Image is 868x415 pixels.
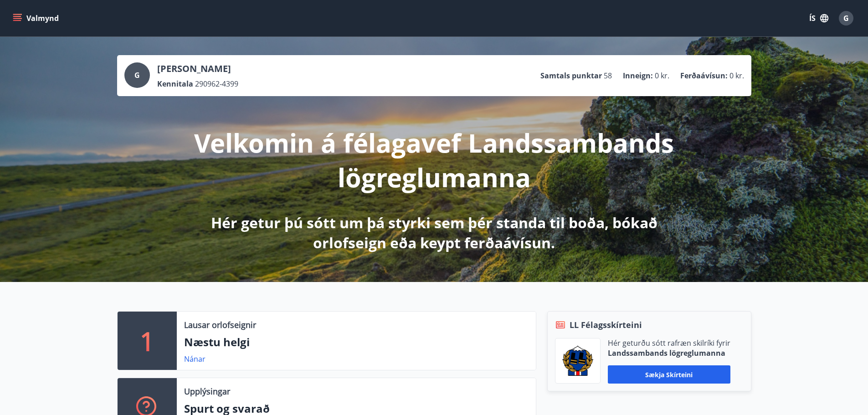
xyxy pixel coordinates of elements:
[608,365,730,384] button: Sækja skírteini
[184,385,230,397] p: Upplýsingar
[140,323,154,358] p: 1
[134,70,140,80] span: G
[157,79,193,89] p: Kennitala
[843,13,849,23] span: G
[608,338,730,348] p: Hér geturðu sótt rafræn skilríki fyrir
[194,213,675,253] p: Hér getur þú sótt um þá styrki sem þér standa til boða, bókað orlofseign eða keypt ferðaávísun.
[11,10,62,26] button: menu
[195,79,238,89] span: 290962-4399
[655,71,669,81] span: 0 kr.
[157,62,238,75] p: [PERSON_NAME]
[194,125,675,195] p: Velkomin á félagavef Landssambands lögreglumanna
[835,7,857,29] button: G
[184,334,529,350] p: Næstu helgi
[562,346,593,376] img: 1cqKbADZNYZ4wXUG0EC2JmCwhQh0Y6EN22Kw4FTY.png
[604,71,612,81] span: 58
[570,319,642,331] span: LL Félagsskírteini
[608,348,730,358] p: Landssambands lögreglumanna
[804,10,833,26] button: ÍS
[623,71,653,81] p: Inneign :
[184,354,205,364] a: Nánar
[184,319,256,331] p: Lausar orlofseignir
[540,71,602,81] p: Samtals punktar
[729,71,744,81] span: 0 kr.
[680,71,728,81] p: Ferðaávísun :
